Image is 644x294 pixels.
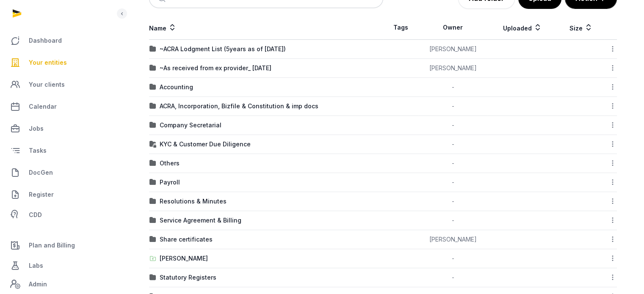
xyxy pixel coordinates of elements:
[419,135,487,154] td: -
[29,58,67,68] span: Your entities
[7,184,115,205] a: Register
[557,16,605,40] th: Size
[160,178,180,187] div: Payroll
[7,256,115,276] a: Labs
[29,210,42,220] span: CDD
[160,64,271,72] div: ~As received from ex provider_ [DATE]
[149,103,156,110] img: folder.svg
[7,162,115,183] a: DocGen
[149,65,156,71] img: folder.svg
[29,102,57,112] span: Calendar
[149,46,156,52] img: folder.svg
[160,45,286,53] div: ~ACRA Lodgment List (5years as of [DATE])
[419,59,487,78] td: [PERSON_NAME]
[7,96,115,117] a: Calendar
[149,217,156,224] img: folder.svg
[160,102,318,110] div: ACRA, Incorporation, Bizfile & Constitution & imp docs
[29,240,75,250] span: Plan and Billing
[419,97,487,116] td: -
[419,116,487,135] td: -
[383,16,419,40] th: Tags
[419,173,487,192] td: -
[29,124,44,134] span: Jobs
[419,268,487,287] td: -
[7,52,115,73] a: Your entities
[7,118,115,139] a: Jobs
[29,36,62,46] span: Dashboard
[149,198,156,205] img: folder.svg
[29,279,47,289] span: Admin
[419,230,487,249] td: [PERSON_NAME]
[419,154,487,173] td: -
[160,254,208,263] div: [PERSON_NAME]
[160,273,216,282] div: Statutory Registers
[149,84,156,91] img: folder.svg
[149,255,156,262] img: folder-upload.svg
[160,235,213,244] div: Share certificates
[160,216,241,225] div: Service Agreement & Billing
[160,140,251,148] div: KYC & Customer Due Diligence
[487,16,557,40] th: Uploaded
[149,122,156,129] img: folder.svg
[160,83,193,91] div: Accounting
[7,74,115,95] a: Your clients
[419,211,487,230] td: -
[7,235,115,256] a: Plan and Billing
[149,16,383,40] th: Name
[7,30,115,51] a: Dashboard
[29,168,53,178] span: DocGen
[419,192,487,211] td: -
[7,276,115,293] a: Admin
[149,274,156,281] img: folder.svg
[160,197,227,206] div: Resolutions & Minutes
[419,16,487,40] th: Owner
[149,236,156,243] img: folder.svg
[7,140,115,161] a: Tasks
[419,249,487,268] td: -
[160,159,180,168] div: Others
[419,78,487,97] td: -
[29,146,47,156] span: Tasks
[29,80,65,90] span: Your clients
[29,190,54,200] span: Register
[29,261,43,271] span: Labs
[419,40,487,59] td: [PERSON_NAME]
[149,179,156,186] img: folder.svg
[149,141,156,148] img: folder-locked-icon.svg
[149,160,156,167] img: folder.svg
[160,121,221,129] div: Company Secretarial
[7,206,115,223] a: CDD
